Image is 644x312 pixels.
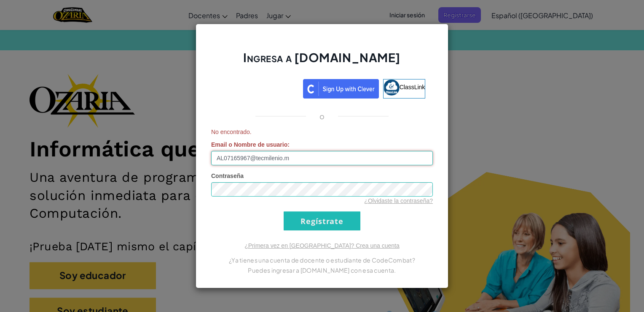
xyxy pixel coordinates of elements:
[211,255,433,265] p: ¿Ya tienes una cuenta de docente o estudiante de CodeCombat?
[364,197,433,204] a: ¿Olvidaste la contraseña?
[400,84,425,90] span: ClassLink
[211,265,433,275] p: Puedes ingresar a [DOMAIN_NAME] con esa cuenta.
[319,111,325,121] p: o
[211,172,244,179] span: Contraseña
[284,211,360,230] input: Regístrate
[303,79,379,99] img: clever_sso_button@2x.png
[211,49,433,74] h2: Ingresa a [DOMAIN_NAME]
[211,141,287,148] span: Email o Nombre de usuario
[215,78,303,97] iframe: Botón de Acceder con Google
[211,140,290,149] label: :
[244,242,400,249] a: ¿Primera vez en [GEOGRAPHIC_DATA]? Crea una cuenta
[211,128,433,136] span: No encontrado.
[384,79,400,96] img: classlink-logo-small.png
